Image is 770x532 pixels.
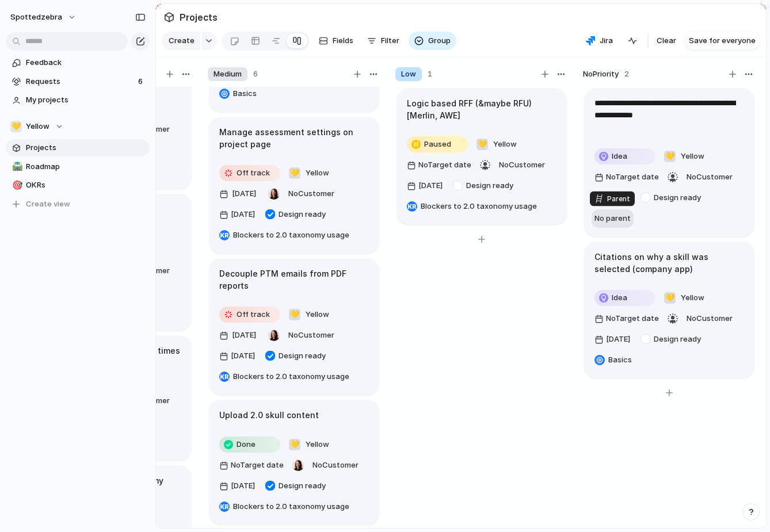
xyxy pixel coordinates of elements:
div: 💛 [664,292,676,304]
button: Create [162,32,200,50]
span: Parent [607,194,630,204]
button: Design ready [635,330,708,349]
span: 1 [428,68,432,80]
button: NoTarget date [404,156,474,174]
button: [DATE] [216,347,258,365]
span: 6 [253,68,258,80]
span: [DATE] [229,328,260,342]
div: 🛣️ [12,160,20,173]
a: My projects [6,91,150,109]
span: Blockers to 2.0 taxonomy usage [233,229,349,241]
a: Projects [6,139,150,156]
span: No Customer [312,460,359,469]
span: Low [401,68,416,80]
span: Done [237,439,256,450]
button: NoTarget date [592,309,662,328]
span: Create [169,35,195,47]
button: NoCustomer [684,309,735,328]
span: Clear [657,35,676,47]
span: OKRs [26,179,146,191]
span: Feedback [26,57,146,68]
span: [DATE] [231,480,255,492]
button: 💛Yellow [285,435,332,454]
span: [DATE] [231,350,255,362]
button: [DATE] [216,477,258,495]
div: Logic based RFF (&maybe RFU) [Merlin, AWE]Paused💛YellowNoTarget dateNoCustomer[DATE]Design readyB... [397,89,566,224]
button: Design ready [635,189,708,207]
span: Basics [233,88,257,99]
button: [DATE] [216,205,258,224]
span: Medium [214,68,242,80]
div: 💛 [289,439,300,450]
span: [DATE] [231,209,255,220]
span: Design ready [654,334,706,345]
span: Group [428,35,451,47]
span: Blockers to 2.0 taxonomy usage [421,201,537,212]
button: Save for everyone [684,32,760,50]
div: 💛 [289,167,300,179]
span: Yellow [681,292,704,304]
button: [DATE] [216,326,262,345]
button: Jira [581,32,617,49]
button: NoCustomer [285,326,337,345]
button: 🎯 [10,179,22,191]
span: No Customer [687,313,733,323]
button: Fields [314,32,358,50]
span: No Target date [231,460,284,471]
span: spottedzebra [10,12,62,23]
span: Design ready [279,480,330,492]
a: Feedback [6,54,150,71]
button: Basics [216,85,260,103]
button: Blockers to 2.0 taxonomy usage [216,368,352,386]
button: NoCustomer [684,168,735,186]
div: 🎯 [12,179,20,192]
button: 💛Yellow [661,289,707,307]
div: 🛣️Roadmap [6,158,150,175]
span: Off track [237,167,270,179]
button: 💛Yellow [285,305,332,324]
span: 6 [138,76,145,87]
a: 🎯OKRs [6,177,150,194]
span: Yellow [493,139,517,150]
div: Upload 2.0 skull contentDone💛YellowNoTarget dateNoCustomer[DATE]Design readyBlockers to 2.0 taxon... [209,400,379,525]
button: 💛Yellow [285,164,332,182]
span: No Customer [499,160,545,169]
span: Projects [26,142,146,154]
button: Paused [404,135,471,154]
span: Design ready [279,350,330,362]
h1: Manage assessment settings on project page [219,126,369,150]
span: Idea [612,151,627,162]
button: [DATE] [592,189,633,207]
span: Blockers to 2.0 taxonomy usage [233,501,349,512]
span: Projects [177,7,220,28]
div: Citations on why a skill was selected (company app)Idea💛YellowNoTarget dateNoCustomer[DATE]Design... [585,242,754,378]
span: [DATE] [229,187,260,201]
button: Design ready [448,177,521,195]
span: Jira [600,35,613,47]
div: 💛 [289,309,300,320]
a: Requests6 [6,73,150,90]
span: Design ready [279,209,330,220]
button: Design ready [260,477,333,495]
span: No Customer [288,189,334,198]
span: Design ready [654,192,706,204]
button: Group [409,32,456,50]
h1: Citations on why a skill was selected (company app) [594,251,744,275]
button: 💛Yellow [661,147,707,166]
div: Manage assessment settings on project pageOff track💛Yellow[DATE]NoCustomer[DATE]Design readyBlock... [209,117,379,253]
span: Design ready [466,180,518,192]
button: Done [216,435,283,454]
button: Blockers to 2.0 taxonomy usage [216,497,352,516]
span: No Target date [418,159,471,171]
span: Roadmap [26,161,146,173]
button: NoCustomer [496,156,548,174]
div: 💛 [664,151,676,162]
h1: Upload 2.0 skull content [219,409,319,422]
button: [DATE] [216,185,262,203]
button: Off track [216,305,283,324]
span: My projects [26,94,146,106]
button: NoTarget date [216,456,287,474]
button: Blockers to 2.0 taxonomy usage [216,226,352,244]
span: Off track [237,309,270,320]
